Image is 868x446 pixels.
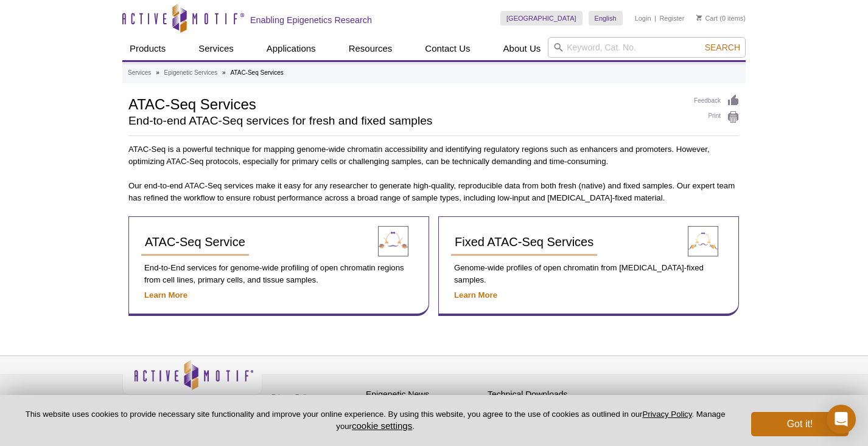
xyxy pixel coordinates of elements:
div: Open Intercom Messenger [827,405,856,434]
a: Fixed ATAC-Seq Services [451,229,597,256]
span: Search [705,43,740,52]
a: Applications [259,37,323,60]
img: ATAC-Seq Service [378,226,408,256]
li: (0 items) [696,11,746,26]
a: Print [694,111,740,124]
a: Resources [341,37,400,60]
a: Register [659,14,684,22]
p: End-to-End services for genome-wide profiling of open chromatin regions from cell lines, primary ... [141,262,416,286]
button: cookie settings [352,420,412,431]
h2: Enabling Epigenetics Research [250,15,372,26]
input: Keyword, Cat. No. [548,37,746,58]
a: ATAC-Seq Service [141,229,249,256]
h1: ATAC-Seq Services [128,94,682,112]
a: Feedback [694,94,740,108]
h2: End-to-end ATAC-Seq services for fresh and fixed samples [128,115,682,126]
li: » [156,69,159,76]
span: ATAC-Seq Service [145,235,245,249]
a: Services [191,37,241,60]
img: Your Cart [696,15,702,21]
a: [GEOGRAPHIC_DATA] [500,11,583,26]
li: | [654,11,656,26]
a: Learn More [454,290,497,300]
p: Genome-wide profiles of open chromatin from [MEDICAL_DATA]-fixed samples. [451,262,726,286]
p: ATAC-Seq is a powerful technique for mapping genome-wide chromatin accessibility and identifying ... [128,143,740,168]
img: Active Motif, [122,356,262,405]
a: Contact Us [418,37,477,60]
h4: Technical Downloads [488,389,603,400]
p: This website uses cookies to provide necessary site functionality and improve your online experie... [19,409,731,432]
table: Click to Verify - This site chose Symantec SSL for secure e-commerce and confidential communicati... [609,377,701,404]
a: Login [635,14,651,22]
p: Our end-to-end ATAC-Seq services make it easy for any researcher to generate high-quality, reprod... [128,180,740,204]
a: About Us [496,37,548,60]
a: Epigenetic Services [164,67,217,78]
span: Fixed ATAC-Seq Services [455,235,593,249]
a: Products [122,37,173,60]
h4: Epigenetic News [366,389,481,400]
button: Got it! [751,412,849,436]
a: Privacy Policy [642,410,691,419]
li: ATAC-Seq Services [230,69,283,76]
button: Search [701,42,744,53]
a: English [589,11,623,26]
img: Fixed ATAC-Seq Service [688,226,718,256]
a: Cart [696,14,718,22]
li: » [222,69,226,76]
a: Services [128,67,151,78]
a: Privacy Policy [268,388,316,406]
a: Learn More [144,290,187,300]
